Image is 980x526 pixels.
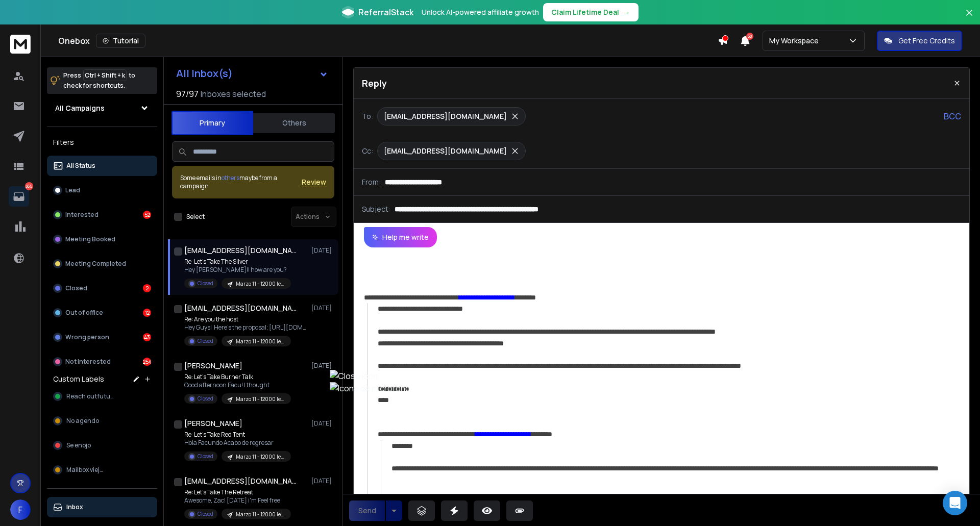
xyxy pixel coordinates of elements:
button: Help me write [364,227,437,247]
button: Out of office12 [47,303,157,323]
button: No agendo [47,411,157,431]
button: Wrong person43 [47,327,157,347]
button: All Inbox(s) [168,63,336,84]
p: Not Interested [65,358,111,366]
span: Reach outfuture [66,392,116,400]
button: F [10,499,31,520]
button: Se enojo [47,435,157,456]
div: Onebox [58,34,718,48]
button: Lead [47,180,157,201]
p: My Workspace [769,36,823,46]
p: [EMAIL_ADDRESS][DOMAIN_NAME] [384,146,507,156]
button: Claim Lifetime Deal→ [543,3,639,21]
p: Wrong person [65,333,109,341]
span: No agendo [66,417,99,425]
h1: [PERSON_NAME] [184,418,242,429]
p: Unlock AI-powered affiliate growth [422,7,539,17]
button: Primary [171,111,253,135]
button: All Campaigns [47,98,157,118]
h1: [PERSON_NAME] [184,361,242,371]
p: Marzo 11 - 12000 leads G Personal [236,511,285,518]
span: → [623,7,630,17]
button: Reach outfuture [47,386,157,407]
span: 97 / 97 [176,88,199,100]
label: Select [186,213,205,221]
span: Ctrl + Shift + k [83,69,127,81]
p: [DATE] [311,419,334,428]
p: Meeting Booked [65,235,115,243]
p: Closed [65,284,87,292]
button: All Status [47,156,157,176]
h1: [EMAIL_ADDRESS][DOMAIN_NAME] [184,476,297,486]
p: Re: Are you the host [184,315,307,323]
button: Meeting Completed [47,254,157,274]
h1: [EMAIL_ADDRESS][DOMAIN_NAME] [184,245,297,256]
p: Closed [198,280,213,287]
div: Some emails in maybe from a campaign [180,174,302,190]
p: Cc: [362,146,373,156]
button: Interested52 [47,205,157,225]
p: Reply [362,76,387,90]
button: Inbox [47,497,157,517]
div: 254 [143,358,151,366]
div: 52 [143,211,151,219]
button: Close banner [963,6,976,31]
span: Mailbox viejos [66,466,106,474]
p: Hola Facundo Acabo de regresar [184,439,291,447]
span: 50 [746,33,753,40]
button: Tutorial [96,34,145,48]
button: Mailbox viejos [47,460,157,480]
p: [EMAIL_ADDRESS][DOMAIN_NAME] [384,111,507,121]
p: Hey [PERSON_NAME]!! how are you? [184,266,291,274]
p: Lead [65,186,80,194]
img: Close icon [330,370,410,382]
h1: All Inbox(s) [176,68,233,79]
h3: Inboxes selected [201,88,266,100]
p: Press to check for shortcuts. [63,70,135,91]
p: Meeting Completed [65,260,126,268]
p: Closed [198,337,213,345]
p: Good afternoon Facu! I thought [184,381,291,389]
div: 43 [143,333,151,341]
p: All Status [66,162,95,170]
button: Get Free Credits [877,31,962,51]
p: [DATE] [311,304,334,312]
p: Awesome, Zac! [DATE] i'm Feel free [184,496,291,505]
p: Subject: [362,204,390,214]
div: 12 [143,309,151,317]
button: Not Interested254 [47,352,157,372]
p: Get Free Credits [898,36,955,46]
a: 365 [9,186,29,207]
p: Marzo 11 - 12000 leads G Personal [236,453,285,461]
h3: Filters [47,135,157,149]
button: Meeting Booked [47,229,157,249]
p: [DATE] [311,362,334,370]
p: Inbox [66,503,83,511]
p: [DATE] [311,477,334,485]
h3: Custom Labels [53,374,104,384]
p: Marzo 11 - 12000 leads G Personal [236,338,285,345]
p: BCC [944,110,961,122]
p: Marzo 11 - 12000 leads G Personal [236,280,285,288]
p: Closed [198,453,213,460]
button: Closed2 [47,278,157,298]
p: Re: Let’s Take Red Tent [184,431,291,439]
h1: [EMAIL_ADDRESS][DOMAIN_NAME] [184,303,297,313]
div: Open Intercom Messenger [943,491,967,515]
img: Icono de micrófono [330,382,410,394]
p: Closed [198,395,213,403]
span: Se enojo [66,441,91,449]
p: [DATE] [311,246,334,255]
p: Marzo 11 - 12000 leads G Personal [236,395,285,403]
p: Hey Guys! Here's the proposal; [URL][DOMAIN_NAME] [[URL][DOMAIN_NAME]] Give [184,323,307,332]
p: Interested [65,211,99,219]
p: Closed [198,510,213,518]
button: Review [302,177,326,187]
p: Re: Let’s Take Burner Talk [184,373,291,381]
div: 2 [143,284,151,292]
p: 365 [25,182,33,190]
button: Others [253,112,335,134]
